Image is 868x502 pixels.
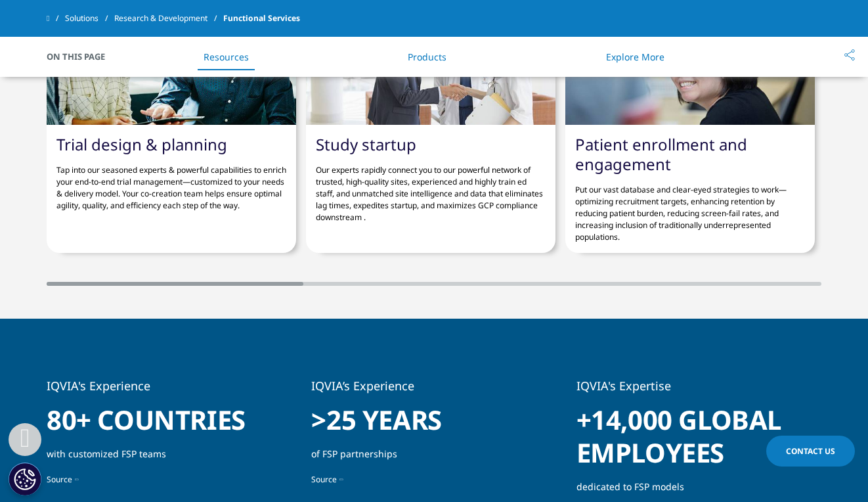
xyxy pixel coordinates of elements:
[311,378,556,403] h5: IQVIA’s Experience
[311,446,556,472] p: of FSP partnerships
[575,133,747,175] a: Patient enrollment and engagement
[606,51,664,63] a: Explore More
[223,7,300,30] span: Functional Services
[56,154,286,212] p: Tap into our seasoned experts & powerful capabilities to enrich your end-to-end trial management—...
[786,445,835,457] span: Contact Us
[576,403,821,479] h1: +14,000 Global Employees
[766,436,855,467] a: Contact Us
[114,7,223,30] a: Research & Development
[65,7,114,30] a: Solutions
[311,378,556,488] div: 2 / 3
[47,378,292,488] div: 1 / 3
[575,174,805,243] p: Put our vast database and clear-eyed strategies to work—optimizing recruitment targets, enhancing...
[311,403,556,446] h1: >25 years
[204,51,249,63] a: Resources
[311,472,342,488] a: Source
[47,378,292,403] h5: IQVIA's Experience
[316,133,416,155] a: Study startup
[576,378,821,403] h5: IQVIA's Expertise
[47,446,292,472] p: with customized FSP teams
[47,403,292,446] h1: 80+ countries
[316,154,546,223] p: Our experts rapidly connect you to our powerful network of trusted, high-quality sites, experienc...
[47,472,77,488] a: Source
[47,50,119,63] span: On This Page
[56,133,227,155] a: Trial design & planning
[408,51,446,63] a: Products
[9,463,41,495] button: Cookies Settings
